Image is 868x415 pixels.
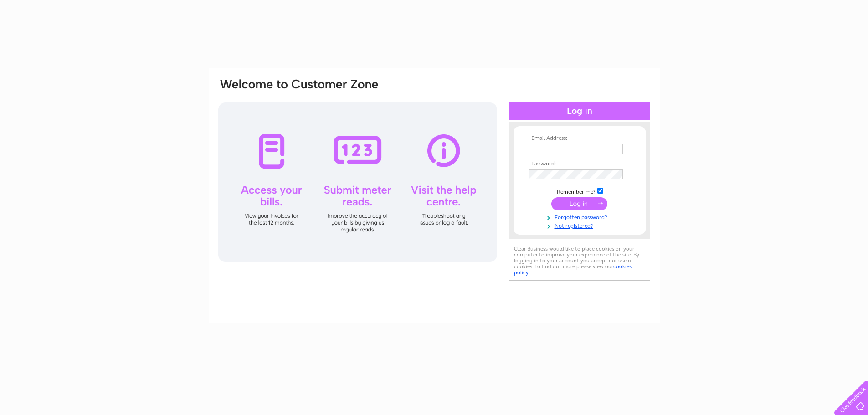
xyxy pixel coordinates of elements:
th: Password: [527,161,632,167]
a: Not registered? [529,221,632,230]
div: Clear Business would like to place cookies on your computer to improve your experience of the sit... [509,241,650,281]
a: Forgotten password? [529,212,632,221]
input: Submit [551,197,607,210]
a: cookies policy [514,263,632,276]
td: Remember me? [527,186,632,195]
th: Email Address: [527,135,632,142]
